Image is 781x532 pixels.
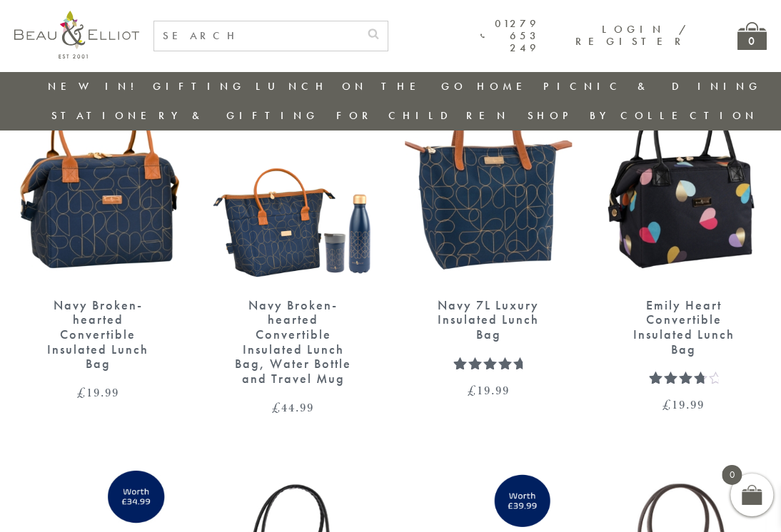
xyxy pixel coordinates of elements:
div: Navy Broken-hearted Convertible Insulated Lunch Bag, Water Bottle and Travel Mug [235,298,352,387]
bdi: 19.99 [662,396,705,413]
a: New in! [48,79,143,93]
a: Emily convertible lunch bag Emily Heart Convertible Insulated Lunch Bag Rated 4.00 out of 5 £19.99 [600,68,767,411]
a: Navy Broken-hearted Convertible Lunch Bag, Water Bottle and Travel Mug Navy Broken-hearted Conver... [210,68,377,414]
a: Navy Broken-hearted Convertible Insulated Lunch Bag Navy Broken-hearted Convertible Insulated Lun... [14,68,181,399]
div: Navy 7L Luxury Insulated Lunch Bag [430,298,547,342]
span: 1 [649,371,657,403]
a: Gifting [153,79,246,93]
span: £ [76,384,86,401]
img: Navy Broken-hearted Convertible Lunch Bag, Water Bottle and Travel Mug [210,68,377,283]
img: Navy Broken-hearted Convertible Insulated Lunch Bag [14,68,181,283]
a: Picnic & Dining [543,79,762,93]
span: £ [467,382,476,399]
a: Shop by collection [528,108,758,123]
a: Navy 7L Luxury Insulated Lunch Bag Navy 7L Luxury Insulated Lunch Bag Rated 5.00 out of 5 £19.99 [405,68,572,397]
a: Stationery & Gifting [51,108,319,123]
span: £ [662,396,672,413]
bdi: 19.99 [467,382,509,399]
span: 1 [453,357,461,389]
span: Rated out of 5 based on customer rating [649,371,705,467]
a: 01279 653 249 [480,18,540,55]
bdi: 44.99 [272,399,314,416]
a: For Children [336,108,510,123]
a: 0 [737,22,767,50]
img: Emily convertible lunch bag [600,68,767,283]
span: 0 [722,465,742,485]
img: logo [14,11,139,58]
div: Emily Heart Convertible Insulated Lunch Bag [625,298,742,357]
div: Rated 4.00 out of 5 [649,371,718,384]
a: Home [477,79,534,93]
div: Rated 5.00 out of 5 [453,357,523,369]
img: Navy 7L Luxury Insulated Lunch Bag [405,68,572,283]
span: £ [272,399,281,416]
a: Lunch On The Go [256,79,467,93]
span: Rated out of 5 based on customer rating [453,357,523,440]
div: Navy Broken-hearted Convertible Insulated Lunch Bag [39,298,156,372]
bdi: 19.99 [76,384,119,401]
a: Login / Register [575,22,687,48]
input: SEARCH [154,21,359,51]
